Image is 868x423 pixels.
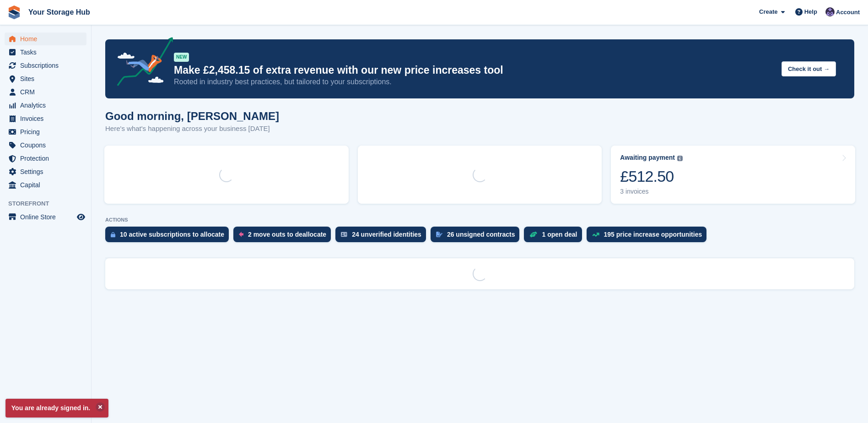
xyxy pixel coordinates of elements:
[587,227,712,247] a: 195 price increase opportunities
[239,232,243,237] img: move_outs_to_deallocate_icon-f764333ba52eb49d3ac5e1228854f67142a1ed5810a6f6cc68b1a99e826820c5.svg
[20,33,75,45] span: Home
[611,146,855,204] a: Awaiting payment £512.50 3 invoices
[604,231,702,238] div: 195 price increase opportunities
[341,232,347,237] img: verify_identity-adf6edd0f0f0b5bbfe63781bf79b02c33cf7c696d77639b501bdc392416b5a36.svg
[174,53,189,62] div: NEW
[248,231,326,238] div: 2 move outs to deallocate
[174,64,774,77] p: Make £2,458.15 of extra revenue with our new price increases tool
[542,231,577,238] div: 1 open deal
[20,179,75,191] span: Capital
[804,7,817,16] span: Help
[5,165,86,178] a: menu
[5,46,86,59] a: menu
[352,231,421,238] div: 24 unverified identities
[105,124,279,134] p: Here's what's happening across your business [DATE]
[109,37,173,89] img: price-adjustments-announcement-icon-8257ccfd72463d97f412b2fc003d46551f7dbcb40ab6d574587a9cd5c0d94...
[436,232,442,237] img: contract_signature_icon-13c848040528278c33f63329250d36e43548de30e8caae1d1a13099fd9432cc5.svg
[5,211,86,223] a: menu
[5,399,108,418] p: You are already signed in.
[825,7,835,16] img: Liam Beddard
[105,217,854,223] p: ACTIONS
[782,61,836,76] button: Check it out →
[174,77,774,87] p: Rooted in industry best practices, but tailored to your subscriptions.
[120,231,224,238] div: 10 active subscriptions to allocate
[529,231,537,238] img: deal-1b604bf984904fb50ccaf53a9ad4b4a5d6e5aea283cecdc64d6e3604feb123c2.svg
[592,233,599,237] img: price_increase_opportunities-93ffe204e8149a01c8c9dc8f82e8f89637d9d84a8eef4429ea346261dce0b2c0.svg
[5,86,86,98] a: menu
[20,72,75,85] span: Sites
[20,165,75,178] span: Settings
[20,86,75,98] span: CRM
[620,167,683,186] div: £512.50
[20,152,75,165] span: Protection
[105,227,233,247] a: 10 active subscriptions to allocate
[524,227,586,247] a: 1 open deal
[5,152,86,165] a: menu
[20,112,75,125] span: Invoices
[5,179,86,191] a: menu
[8,199,91,208] span: Storefront
[431,227,524,247] a: 26 unsigned contracts
[5,139,86,152] a: menu
[5,59,86,72] a: menu
[5,33,86,45] a: menu
[233,227,335,247] a: 2 move outs to deallocate
[5,99,86,112] a: menu
[836,8,860,17] span: Account
[759,7,777,16] span: Create
[7,5,21,19] img: stora-icon-8386f47178a22dfd0bd8f6a31ec36ba5ce8667c1dd55bd0f319d3a0aa187defe.svg
[677,156,683,161] img: icon-info-grey-7440780725fd019a000dd9b08b2336e03edf1995a4989e88bcd33f0948082b44.svg
[20,99,75,112] span: Analytics
[5,72,86,85] a: menu
[75,211,86,222] a: Preview store
[20,125,75,138] span: Pricing
[620,154,675,162] div: Awaiting payment
[335,227,431,247] a: 24 unverified identities
[25,5,94,20] a: Your Storage Hub
[105,110,279,122] h1: Good morning, [PERSON_NAME]
[20,46,75,59] span: Tasks
[447,231,515,238] div: 26 unsigned contracts
[111,232,115,238] img: active_subscription_to_allocate_icon-d502201f5373d7db506a760aba3b589e785aa758c864c3986d89f69b8ff3...
[620,188,683,195] div: 3 invoices
[20,139,75,152] span: Coupons
[5,125,86,138] a: menu
[20,59,75,72] span: Subscriptions
[5,112,86,125] a: menu
[20,211,75,223] span: Online Store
